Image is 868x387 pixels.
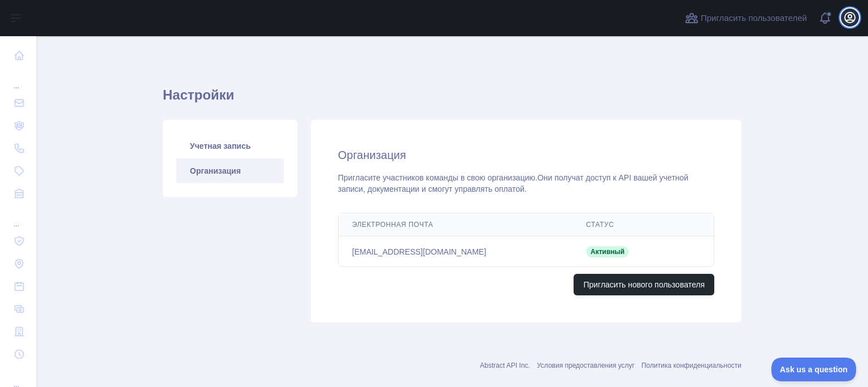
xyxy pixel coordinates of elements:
[190,141,251,150] ya-tr-span: Учетная запись
[352,221,433,229] ya-tr-span: Электронная почта
[9,68,27,91] div: ...
[701,13,807,23] ya-tr-span: Пригласить пользователей
[338,173,537,182] ya-tr-span: Пригласите участников команды в свою организацию.
[176,158,284,183] a: Организация
[574,274,714,295] button: Пригласить нового пользователя
[683,9,809,27] button: Пригласить пользователей
[771,358,857,381] iframe: Переключить Службу Поддержки Клиентов
[190,166,241,175] ya-tr-span: Организация
[583,279,705,290] ya-tr-span: Пригласить нового пользователя
[641,362,741,369] a: Политика конфиденциальности
[163,87,235,102] ya-tr-span: Настройки
[176,134,284,158] a: Учетная запись
[586,221,614,229] ya-tr-span: Статус
[352,247,486,256] ya-tr-span: [EMAIL_ADDRESS][DOMAIN_NAME]
[9,206,27,229] div: ...
[591,246,624,257] ya-tr-span: Активный
[480,362,530,369] a: Abstract API Inc.
[338,149,406,161] ya-tr-span: Организация
[537,362,635,369] a: Условия предоставления услуг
